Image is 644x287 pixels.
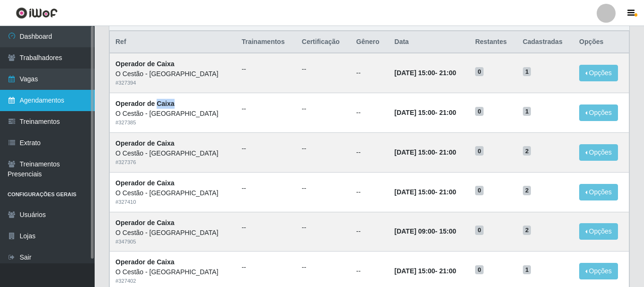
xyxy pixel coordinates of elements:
[439,267,456,275] time: 21:00
[523,265,531,275] span: 1
[579,65,618,81] button: Opções
[115,109,230,119] div: O Cestão - [GEOGRAPHIC_DATA]
[573,31,629,53] th: Opções
[395,188,435,196] time: [DATE] 15:00
[523,186,531,195] span: 2
[115,188,230,198] div: O Cestão - [GEOGRAPHIC_DATA]
[115,267,230,277] div: O Cestão - [GEOGRAPHIC_DATA]
[579,263,618,279] button: Opções
[389,31,470,53] th: Data
[302,104,345,114] ul: --
[302,183,345,193] ul: --
[439,69,456,77] time: 21:00
[351,172,389,212] td: --
[523,146,531,156] span: 2
[475,67,484,77] span: 0
[115,79,230,87] div: # 327394
[351,132,389,172] td: --
[351,212,389,252] td: --
[475,107,484,116] span: 0
[115,198,230,206] div: # 327410
[115,219,175,226] strong: Operador de Caixa
[475,146,484,156] span: 0
[302,223,345,233] ul: --
[351,31,389,53] th: Gênero
[395,148,435,156] time: [DATE] 15:00
[115,139,175,147] strong: Operador de Caixa
[395,227,456,235] strong: -
[517,31,573,53] th: Cadastradas
[395,148,456,156] strong: -
[475,186,484,195] span: 0
[242,262,291,272] ul: --
[302,64,345,74] ul: --
[439,188,456,196] time: 21:00
[579,223,618,240] button: Opções
[351,53,389,93] td: --
[110,31,236,53] th: Ref
[395,267,456,275] strong: -
[395,267,435,275] time: [DATE] 15:00
[579,184,618,200] button: Opções
[115,228,230,238] div: O Cestão - [GEOGRAPHIC_DATA]
[523,226,531,235] span: 2
[115,60,175,68] strong: Operador de Caixa
[115,277,230,285] div: # 327402
[302,262,345,272] ul: --
[115,179,175,187] strong: Operador de Caixa
[115,258,175,266] strong: Operador de Caixa
[242,223,291,233] ul: --
[115,119,230,127] div: # 327385
[475,226,484,235] span: 0
[579,104,618,121] button: Opções
[523,67,531,77] span: 1
[16,7,58,19] img: CoreUI Logo
[439,109,456,116] time: 21:00
[115,100,175,107] strong: Operador de Caixa
[115,238,230,246] div: # 347905
[115,148,230,158] div: O Cestão - [GEOGRAPHIC_DATA]
[395,227,435,235] time: [DATE] 09:00
[475,265,484,275] span: 0
[395,109,435,116] time: [DATE] 15:00
[439,227,456,235] time: 15:00
[302,144,345,154] ul: --
[395,188,456,196] strong: -
[395,69,456,77] strong: -
[115,69,230,79] div: O Cestão - [GEOGRAPHIC_DATA]
[242,144,291,154] ul: --
[242,104,291,114] ul: --
[469,31,517,53] th: Restantes
[115,158,230,166] div: # 327376
[296,31,351,53] th: Certificação
[523,107,531,116] span: 1
[351,93,389,133] td: --
[439,148,456,156] time: 21:00
[395,69,435,77] time: [DATE] 15:00
[242,183,291,193] ul: --
[579,144,618,161] button: Opções
[236,31,296,53] th: Trainamentos
[242,64,291,74] ul: --
[395,109,456,116] strong: -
